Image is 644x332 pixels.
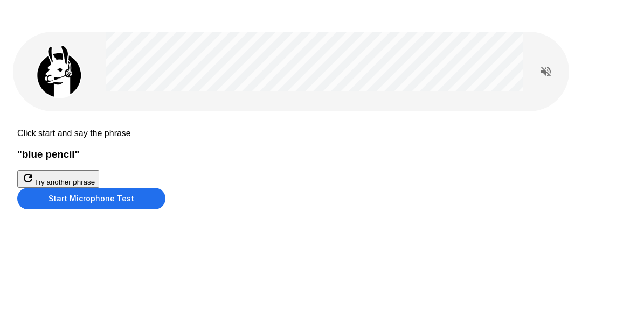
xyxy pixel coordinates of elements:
button: Read questions aloud [535,61,557,82]
img: llama_clean.png [32,45,86,98]
h3: " blue pencil " [17,149,627,160]
button: Try another phrase [17,170,99,188]
button: Start Microphone Test [17,188,165,209]
p: Click start and say the phrase [17,129,627,138]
